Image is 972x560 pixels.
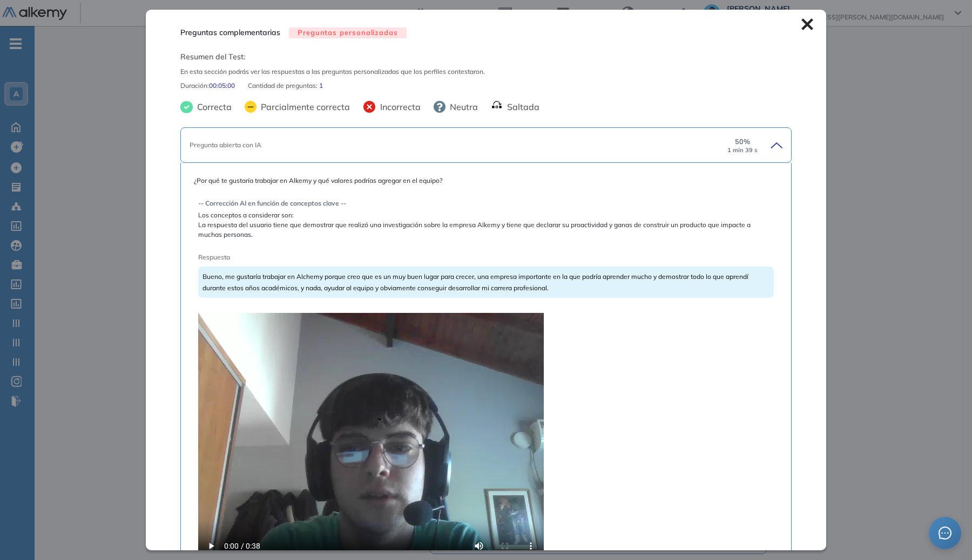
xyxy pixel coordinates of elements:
span: Correcta [193,100,232,113]
span: Neutra [446,100,478,113]
span: 00:05:00 [209,81,235,91]
span: ¿Por qué te gustaría trabajar en Alkemy y qué valores podrías agregar en el equipo? [194,176,778,186]
span: 1 [319,81,323,91]
span: Resumen del Test: [180,51,792,63]
span: Preguntas complementarias [180,27,280,38]
span: Preguntas personalizadas [289,28,407,39]
span: message [939,527,951,539]
span: Saltada [503,100,539,113]
span: En esta sección podrás ver las respuestas a las preguntas personalizadas que los perfiles contest... [180,67,792,77]
span: Duración : [180,81,209,91]
span: Incorrecta [376,100,421,113]
span: Los conceptos a considerar son: [198,210,774,220]
span: La respuesta del usuario tiene que demostrar que realizó una investigación sobre la empresa Alkem... [198,220,774,240]
span: Parcialmente correcta [256,100,350,113]
span: Cantidad de preguntas: [248,81,319,91]
div: Pregunta abierta con IA [190,140,723,150]
small: 1 min 39 s [727,147,758,154]
span: -- Corrección AI en función de conceptos clave -- [198,199,774,208]
span: Respuesta [198,252,716,262]
span: 50 % [735,136,750,147]
span: Bueno, me gustaría trabajar en Alchemy porque creo que es un muy buen lugar para crecer, una empr... [202,272,748,292]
